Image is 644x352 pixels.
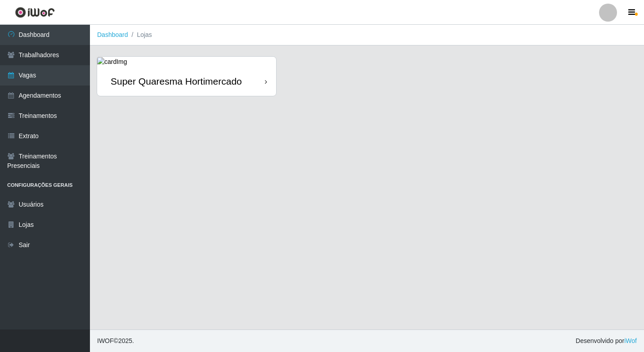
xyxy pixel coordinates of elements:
[97,57,127,67] img: cardImg
[624,337,637,344] a: iWof
[97,336,134,346] span: © 2025 .
[97,31,128,38] a: Dashboard
[128,30,152,40] li: Lojas
[576,336,637,346] span: Desenvolvido por
[111,76,242,87] div: Super Quaresma Hortimercado
[90,25,644,45] nav: breadcrumb
[15,7,55,18] img: CoreUI Logo
[97,337,114,344] span: IWOF
[97,57,276,96] a: Super Quaresma Hortimercado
